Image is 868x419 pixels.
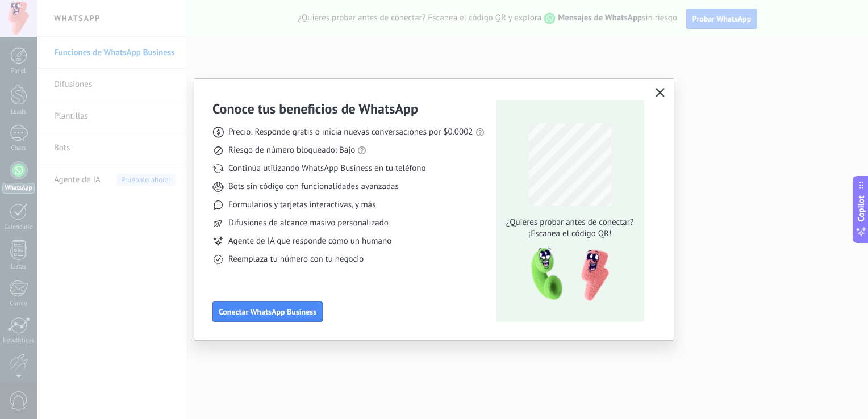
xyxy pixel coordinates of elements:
span: ¿Quieres probar antes de conectar? [503,217,637,228]
span: Reemplaza tu número con tu negocio [228,254,364,265]
span: Copilot [856,196,867,222]
span: Bots sin código con funcionalidades avanzadas [228,181,399,192]
span: Precio: Responde gratis o inicia nuevas conversaciones por $0.0002 [228,127,473,138]
span: Riesgo de número bloqueado: Bajo [228,145,355,156]
span: Continúa utilizando WhatsApp Business en tu teléfono [228,163,425,174]
img: qr-pic-1x.png [521,244,611,305]
span: Difusiones de alcance masivo personalizado [228,217,389,229]
h3: Conoce tus beneficios de WhatsApp [212,100,418,118]
button: Conectar WhatsApp Business [212,301,323,322]
span: Conectar WhatsApp Business [219,308,316,316]
span: Agente de IA que responde como un humano [228,236,391,247]
span: Formularios y tarjetas interactivas, y más [228,199,375,211]
span: ¡Escanea el código QR! [503,228,637,240]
